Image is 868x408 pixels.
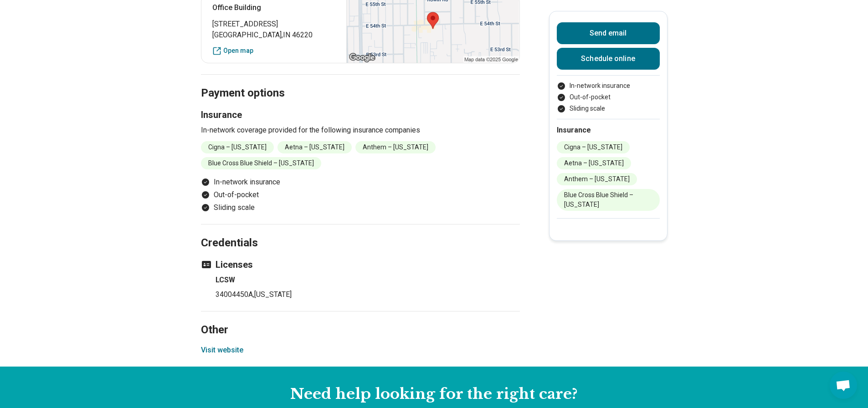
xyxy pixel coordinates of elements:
[557,81,660,91] li: In-network insurance
[201,108,520,121] h3: Insurance
[201,345,243,356] button: Visit website
[201,258,520,271] h3: Licenses
[557,48,660,70] a: Schedule online
[216,289,520,300] p: 34004450A
[201,157,321,169] li: Blue Cross Blue Shield – [US_STATE]
[216,275,520,286] h4: LCSW
[557,22,660,44] button: Send email
[212,30,336,41] span: [GEOGRAPHIC_DATA] , IN 46220
[201,202,520,213] li: Sliding scale
[212,46,336,56] a: Open map
[201,177,520,213] ul: Payment options
[557,157,631,169] li: Aetna – [US_STATE]
[557,104,660,113] li: Sliding scale
[253,290,292,299] span: , [US_STATE]
[201,177,520,188] li: In-network insurance
[201,214,520,251] h2: Credentials
[7,385,861,404] h2: Need help looking for the right care?
[201,141,274,153] li: Cigna – [US_STATE]
[212,19,336,30] span: [STREET_ADDRESS]
[201,64,520,101] h2: Payment options
[212,2,336,13] p: Office Building
[201,125,520,136] p: In-network coverage provided for the following insurance companies
[277,141,352,153] li: Aetna – [US_STATE]
[830,372,857,399] div: Open chat
[557,81,660,113] ul: Payment options
[557,92,660,102] li: Out-of-pocket
[201,301,520,338] h2: Other
[557,173,637,185] li: Anthem – [US_STATE]
[201,189,520,200] li: Out-of-pocket
[557,141,630,153] li: Cigna – [US_STATE]
[557,125,660,136] h2: Insurance
[557,189,660,211] li: Blue Cross Blue Shield – [US_STATE]
[355,141,436,153] li: Anthem – [US_STATE]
